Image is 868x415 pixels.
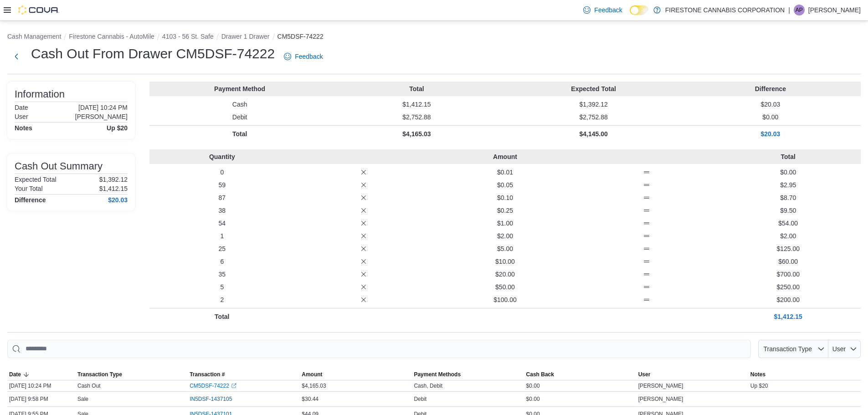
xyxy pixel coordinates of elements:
p: 0 [153,168,291,177]
span: Cash Back [526,371,554,378]
p: Payment Method [153,84,326,93]
p: 6 [153,257,291,266]
span: Transaction Type [77,371,122,378]
p: 59 [153,180,291,190]
p: Total [330,84,503,93]
button: Transaction # [188,369,300,380]
p: $1,412.15 [719,312,857,321]
p: $4,145.00 [507,129,680,138]
span: $4,165.03 [302,382,326,389]
h6: User [15,113,28,120]
p: 5 [153,282,291,292]
button: Next [7,47,26,66]
p: Debit [153,113,326,122]
span: AP [796,5,803,15]
p: [PERSON_NAME] [75,113,128,120]
p: $0.00 [719,168,857,177]
button: Transaction Type [76,369,188,380]
h6: Expected Total [15,176,56,183]
input: This is a search bar. As you type, the results lower in the page will automatically filter. [7,340,751,358]
nav: An example of EuiBreadcrumbs [7,32,861,43]
span: Transaction # [190,371,225,378]
p: $1,392.12 [99,176,128,183]
p: 87 [153,193,291,202]
button: Notes [749,369,861,380]
p: $2.95 [719,180,857,190]
input: Dark Mode [630,5,649,15]
p: Quantity [153,152,291,161]
span: Feedback [594,5,622,15]
span: IN5DSF-1437105 [190,395,232,403]
div: Debit [414,395,426,403]
p: $250.00 [719,282,857,292]
p: $20.03 [684,129,857,138]
span: $0.00 [526,382,540,389]
p: 2 [153,295,291,304]
span: Feedback [295,52,323,61]
p: $10.00 [436,257,574,266]
button: IN5DSF-1437105 [190,394,241,405]
p: Amount [436,152,574,161]
p: $1.00 [436,219,574,228]
span: Notes [750,371,765,378]
p: $0.00 [684,113,857,122]
p: $4,165.03 [330,129,503,138]
p: $1,412.15 [330,100,503,109]
p: FIRESTONE CANNABIS CORPORATION [665,5,785,15]
p: $20.00 [436,270,574,279]
p: $2,752.88 [507,113,680,122]
p: $50.00 [436,282,574,292]
a: CM5DSF-74222External link [190,382,236,389]
button: User [828,340,861,358]
p: 25 [153,244,291,253]
h6: Date [15,104,28,111]
p: Cash Out [77,382,101,389]
div: [DATE] 10:24 PM [7,380,76,391]
p: [DATE] 10:24 PM [78,104,128,111]
button: Amount [300,369,412,380]
h1: Cash Out From Drawer CM5DSF-74222 [31,45,275,63]
p: $60.00 [719,257,857,266]
p: 38 [153,206,291,215]
p: $1,412.15 [99,185,128,192]
span: $0.00 [526,395,540,403]
button: User [637,369,749,380]
span: Amount [302,371,322,378]
p: $2.00 [719,231,857,241]
button: Cash Management [7,33,61,40]
p: $0.10 [436,193,574,202]
span: Transaction Type [763,345,812,353]
button: Cash Back [524,369,637,380]
p: $54.00 [719,219,857,228]
p: $100.00 [436,295,574,304]
button: Drawer 1 Drawer [221,33,270,40]
p: $2,752.88 [330,113,503,122]
span: [PERSON_NAME] [638,382,683,389]
p: Expected Total [507,84,680,93]
svg: External link [231,383,236,389]
button: Transaction Type [758,340,828,358]
span: Date [9,371,21,378]
span: $30.44 [302,395,318,403]
p: Difference [684,84,857,93]
div: Adrian Pusana [794,5,805,15]
p: Total [719,152,857,161]
h4: $20.03 [108,196,128,204]
p: $1,392.12 [507,100,680,109]
p: $200.00 [719,295,857,304]
div: Cash, Debit [414,382,442,389]
p: $2.00 [436,231,574,241]
p: Total [153,312,291,321]
p: $0.05 [436,180,574,190]
h4: Difference [15,196,46,204]
p: $0.01 [436,168,574,177]
span: Up $20 [750,382,768,389]
p: | [788,5,790,15]
button: CM5DSF-74222 [277,33,324,40]
span: Payment Methods [414,371,461,378]
h4: Notes [15,124,32,132]
span: User [832,345,846,353]
p: [PERSON_NAME] [808,5,861,15]
p: 35 [153,270,291,279]
p: $5.00 [436,244,574,253]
